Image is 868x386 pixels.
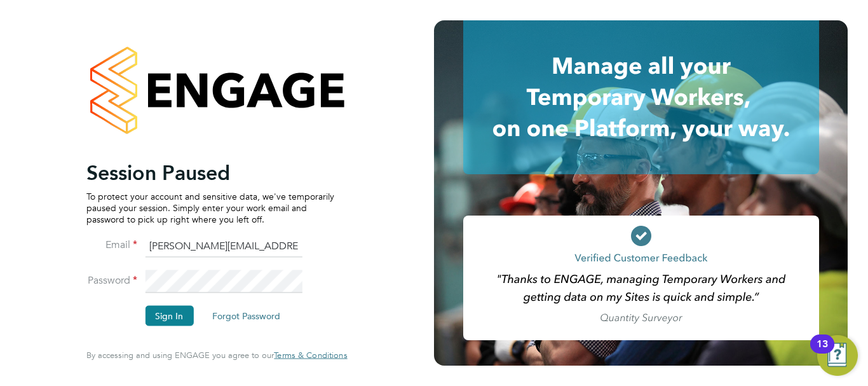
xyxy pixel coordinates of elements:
[274,350,347,361] span: Terms & Conditions
[86,274,137,287] label: Password
[145,306,193,326] button: Sign In
[145,235,302,258] input: Enter your work email...
[202,306,290,326] button: Forgot Password
[86,238,137,252] label: Email
[86,350,347,361] span: By accessing and using ENGAGE you agree to our
[86,160,334,185] h2: Session Paused
[817,344,828,361] div: 13
[817,335,858,376] button: Open Resource Center, 13 new notifications
[86,190,334,225] p: To protect your account and sensitive data, we've temporarily paused your session. Simply enter y...
[274,350,347,361] a: Terms & Conditions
